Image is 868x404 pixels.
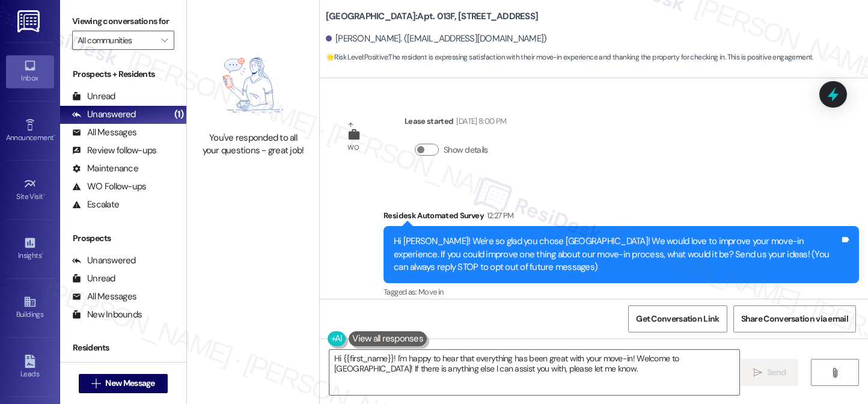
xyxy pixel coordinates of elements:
div: Maintenance [72,162,138,175]
button: Get Conversation Link [628,305,727,332]
div: All Messages [72,290,136,303]
div: WO Follow-ups [72,180,146,193]
div: All Messages [72,126,136,139]
div: Hi [PERSON_NAME]! We're so glad you chose [GEOGRAPHIC_DATA]! We would love to improve your move-i... [394,235,840,274]
div: WO [347,141,359,154]
button: New Message [79,374,168,393]
button: Send [741,359,799,386]
i:  [161,35,168,45]
a: Inbox [6,55,54,88]
div: Lease started [405,115,506,132]
span: Move in [418,287,443,297]
a: Leads [6,351,54,384]
label: Viewing conversations for [72,12,174,31]
div: Residesk Automated Survey [384,209,859,226]
input: All communities [78,31,155,50]
div: Prospects + Residents [60,68,186,81]
span: • [43,191,45,199]
span: • [53,132,55,140]
div: Residents [60,341,186,354]
span: Share Conversation via email [741,313,848,325]
div: Review follow-ups [72,144,156,157]
div: Escalate [72,198,119,211]
span: • [41,249,43,258]
div: New Inbounds [72,308,142,321]
span: Get Conversation Link [636,313,719,325]
div: 12:27 PM [484,209,514,222]
b: [GEOGRAPHIC_DATA]: Apt. 013F, [STREET_ADDRESS] [326,10,538,23]
div: You've responded to all your questions - great job! [200,132,306,158]
strong: 🌟 Risk Level: Positive [326,52,388,62]
img: empty-state [200,44,306,125]
a: Buildings [6,292,54,324]
span: Send [767,366,786,379]
textarea: Hi {{first_name}}! I'm happy to hear that everything has been great with your move-in! Welcome to... [329,350,739,395]
a: Site Visit • [6,174,54,206]
div: Unread [72,90,115,103]
a: Insights • [6,233,54,265]
div: Tagged as: [384,283,859,301]
span: : The resident is expressing satisfaction with their move-in experience and thanking the property... [326,51,813,64]
div: Unanswered [72,108,136,121]
span: New Message [105,377,154,390]
i:  [830,368,839,378]
img: ResiDesk Logo [17,10,42,32]
div: [PERSON_NAME]. ([EMAIL_ADDRESS][DOMAIN_NAME]) [326,32,547,45]
div: Unanswered [72,254,136,267]
label: Show details [444,144,488,156]
div: [DATE] 8:00 PM [453,115,506,127]
div: Prospects [60,232,186,245]
i:  [91,379,100,388]
div: (1) [171,105,186,124]
i:  [753,368,762,378]
button: Share Conversation via email [733,305,856,332]
div: Unread [72,272,115,285]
